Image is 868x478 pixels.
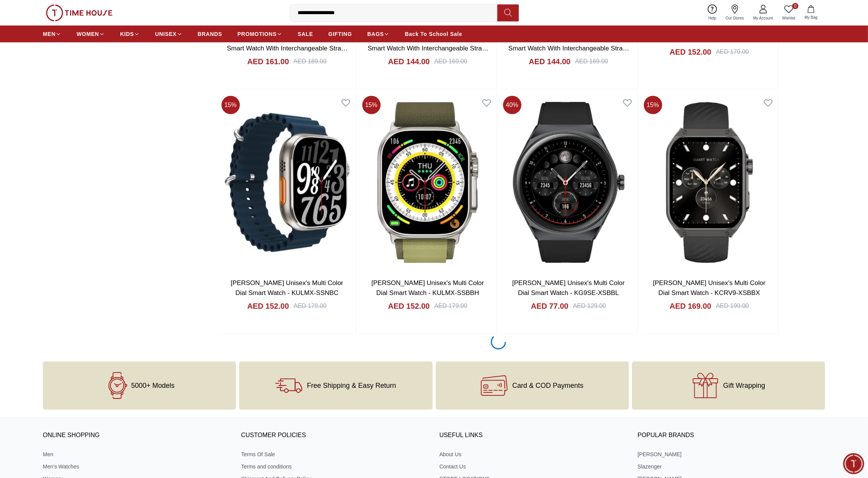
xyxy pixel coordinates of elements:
div: AED 129.00 [573,301,606,311]
a: Help [704,3,721,23]
span: 15 % [221,96,240,114]
div: AED 169.00 [434,57,467,66]
span: My Bag [801,15,821,20]
img: Kenneth Scott Unisex's Multi Color Dial Smart Watch - KULMX-SSBBH [359,93,497,272]
span: GIFTING [328,30,352,38]
img: Profile picture of Zoe [23,7,36,20]
h4: AED 169.00 [669,301,711,311]
a: WOMEN [77,27,105,41]
a: About Us [440,450,627,458]
span: Help [705,15,720,21]
h4: AED 144.00 [388,56,430,67]
span: Card & COD Payments [512,382,583,389]
div: AED 199.00 [716,301,749,311]
a: [PERSON_NAME] Unisex's Multi Color Dial Smart Watch - KULMX-SSNBC [231,279,343,297]
span: Exchanges [111,199,142,209]
div: [PERSON_NAME] [8,147,151,155]
a: [PERSON_NAME] Unisex Multi Color Dial Smart Watch With Interchangeable Strap-KA10PRO-BSBBP [508,35,629,62]
img: Kenneth Scott Unisex's Multi Color Dial Smart Watch - KG9SE-XSBBL [500,93,637,272]
a: Terms and conditions [241,463,428,470]
span: 5000+ Models [131,382,175,389]
h4: AED 144.00 [529,56,570,67]
div: AED 179.00 [293,301,326,311]
div: AED 169.00 [575,57,608,66]
a: [PERSON_NAME] [638,450,825,458]
a: [PERSON_NAME] Unisex Multi Color Dial Smart Watch With Interchangeable Strap-KA10PRO-BSHBN [367,35,489,62]
span: KIDS [120,30,134,38]
a: Back To School Sale [405,27,462,41]
div: AED 179.00 [716,47,749,57]
a: Men [43,450,230,458]
a: 0Wishlist [778,3,800,23]
div: AED 179.00 [434,301,467,311]
span: Back To School Sale [405,30,462,38]
a: Contact Us [440,463,627,470]
a: KIDS [120,27,140,41]
span: Hello! I'm your Time House Watches Support Assistant. How can I assist you [DATE]? [13,161,117,186]
span: Request a callback [15,235,69,244]
div: Track your Shipment [78,232,147,246]
span: My Account [750,15,776,21]
a: Men's Watches [43,463,230,470]
a: Terms Of Sale [241,450,428,458]
h3: Popular Brands [638,430,825,441]
span: SALE [298,30,313,38]
textarea: We are here to help you [2,258,151,296]
a: PROMOTIONS [238,27,283,41]
span: New Enquiry [23,199,60,209]
h3: CUSTOMER POLICIES [241,430,428,441]
span: Our Stores [723,15,747,21]
button: My Bag [800,4,822,22]
span: 15 % [362,96,381,114]
h4: AED 77.00 [531,301,568,311]
h4: AED 152.00 [388,301,430,311]
span: 40 % [503,96,521,114]
a: [PERSON_NAME] Unisex Multi Color Dial Smart Watch With Interchangeable Strap-KA10PRO-RSBMK [226,35,348,62]
a: SALE [298,27,313,41]
a: Slazenger [638,463,825,470]
span: Gift Wrapping [723,382,765,389]
span: 0 [792,3,798,9]
a: BAGS [367,27,389,41]
span: PROMOTIONS [238,30,277,38]
h4: AED 152.00 [669,47,711,57]
a: Our Stores [721,3,749,23]
a: MEN [43,27,61,41]
div: Exchanges [106,197,147,211]
div: Services [68,197,103,211]
h3: USEFUL LINKS [440,430,627,441]
span: WOMEN [77,30,99,38]
div: Request a callback [10,232,74,246]
img: Kenneth Scott Unisex's Multi Color Dial Smart Watch - KCRV9-XSBBX [641,93,778,272]
a: BRANDS [198,27,222,41]
span: Free Shipping & Easy Return [307,382,396,389]
div: [PERSON_NAME] [41,10,128,17]
span: BRANDS [198,30,222,38]
span: Nearest Store Locator [80,217,142,226]
h4: AED 152.00 [247,301,289,311]
div: Chat Widget [843,453,864,474]
a: [PERSON_NAME] Unisex's Multi Color Dial Smart Watch - KCRV9-XSBBX [653,279,765,297]
span: 15 % [644,96,662,114]
span: 11:59 AM [102,183,122,188]
div: New Enquiry [18,197,65,211]
span: Services [73,199,98,209]
div: Nearest Store Locator [75,215,147,228]
span: BAGS [367,30,384,38]
span: Track your Shipment [83,235,142,244]
div: AED 189.00 [293,57,326,66]
h3: ONLINE SHOPPING [43,430,230,441]
a: GIFTING [328,27,352,41]
span: Wishlist [779,15,798,21]
img: ... [46,5,112,21]
h4: AED 161.00 [247,56,289,67]
img: Kenneth Scott Unisex's Multi Color Dial Smart Watch - KULMX-SSNBC [218,93,356,272]
a: [PERSON_NAME] Unisex's Multi Color Dial Smart Watch - KULMX-SSBBH [371,279,484,297]
a: [PERSON_NAME] Unisex's Multi Color Dial Smart Watch - KG9SE-XSBBL [512,279,625,297]
em: Back [6,6,21,21]
span: UNISEX [155,30,176,38]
